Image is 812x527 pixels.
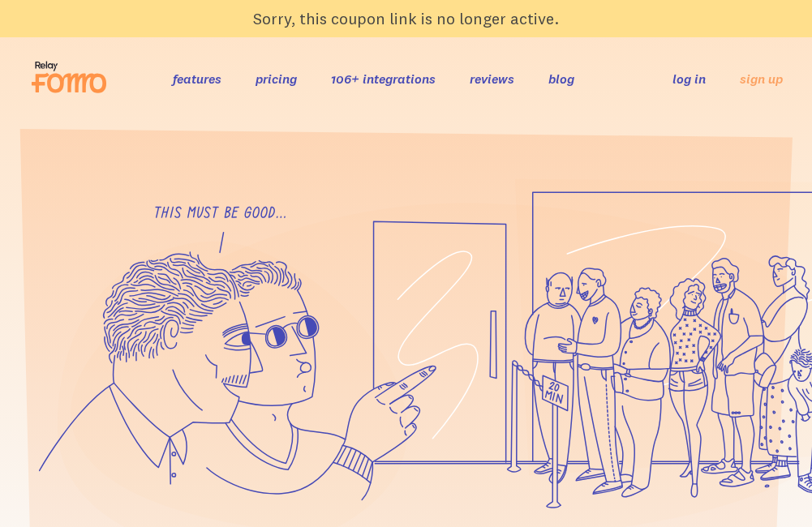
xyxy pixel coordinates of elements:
[470,71,514,87] a: reviews
[548,71,574,87] a: blog
[173,71,221,87] a: features
[256,71,297,87] a: pricing
[672,71,706,87] a: log in
[740,71,783,88] a: sign up
[331,71,436,87] a: 106+ integrations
